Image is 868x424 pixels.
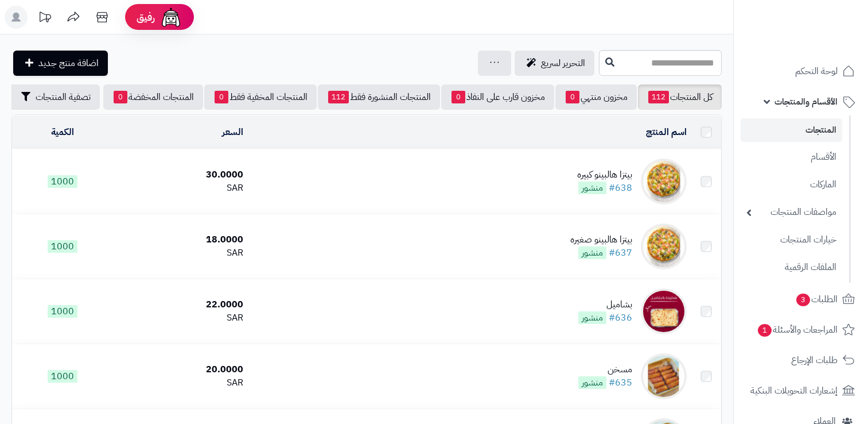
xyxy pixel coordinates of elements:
[118,298,243,311] div: 22.0000
[36,90,91,104] span: تصفية المنتجات
[578,182,606,194] span: منشور
[48,370,77,383] span: 1000
[555,84,637,110] a: مخزون منتهي0
[578,298,632,311] div: بشاميل
[222,125,243,139] a: السعر
[638,84,722,110] a: كل المنتجات112
[741,118,842,142] a: المنتجات
[103,84,203,110] a: المنتجات المخفضة0
[741,346,861,374] a: طلبات الإرجاع
[741,57,861,85] a: لوحة التحكم
[791,352,838,368] span: طلبات الإرجاع
[741,172,842,197] a: الماركات
[515,51,594,76] a: التحرير لسريع
[641,159,687,205] img: بيتزا هالبينو كبيره
[578,311,606,324] span: منشور
[541,56,585,70] span: التحرير لسريع
[137,10,155,24] span: رفيق
[441,84,554,110] a: مخزون قارب على النفاذ0
[48,305,77,318] span: 1000
[750,383,838,399] span: إشعارات التحويلات البنكية
[795,291,838,307] span: الطلبات
[741,228,842,252] a: خيارات المنتجات
[741,200,842,225] a: مواصفات المنتجات
[609,246,632,260] a: #637
[118,233,243,246] div: 18.0000
[9,84,100,110] button: تصفية المنتجات
[609,376,632,390] a: #635
[609,311,632,325] a: #636
[578,363,632,376] div: مسخن
[646,125,687,139] a: اسم المنتج
[118,182,243,195] div: SAR
[38,56,99,70] span: اضافة منتج جديد
[159,6,182,29] img: ai-face.png
[641,223,687,269] img: بيتزا هالبينو صغيره
[741,316,861,344] a: المراجعات والأسئلة1
[30,6,59,32] a: تحديثات المنصة
[215,91,228,103] span: 0
[577,168,632,182] div: بيتزا هالبينو كبيره
[796,294,810,306] span: 3
[641,288,687,334] img: بشاميل
[118,376,243,390] div: SAR
[114,91,127,103] span: 0
[795,63,838,79] span: لوحة التحكم
[609,181,632,195] a: #638
[741,377,861,404] a: إشعارات التحويلات البنكية
[648,91,669,103] span: 112
[741,255,842,280] a: الملفات الرقمية
[741,145,842,169] a: الأقسام
[118,311,243,325] div: SAR
[51,125,74,139] a: الكمية
[118,246,243,260] div: SAR
[774,94,838,110] span: الأقسام والمنتجات
[48,175,77,188] span: 1000
[578,376,606,389] span: منشور
[758,324,772,337] span: 1
[118,363,243,376] div: 20.0000
[318,84,440,110] a: المنتجات المنشورة فقط112
[328,91,349,103] span: 112
[13,51,108,76] a: اضافة منتج جديد
[570,233,632,246] div: بيتزا هالبينو صغيره
[118,168,243,182] div: 30.0000
[48,240,77,253] span: 1000
[641,353,687,399] img: مسخن
[204,84,317,110] a: المنتجات المخفية فقط0
[741,286,861,313] a: الطلبات3
[757,322,838,338] span: المراجعات والأسئلة
[578,246,606,259] span: منشور
[566,91,579,103] span: 0
[451,91,465,103] span: 0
